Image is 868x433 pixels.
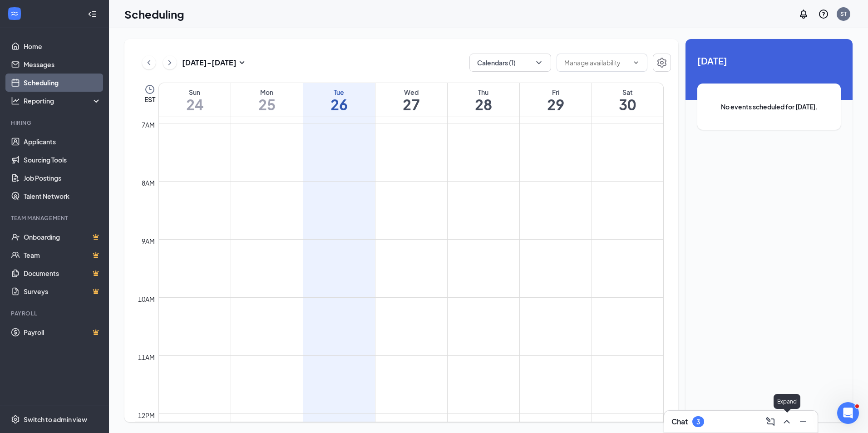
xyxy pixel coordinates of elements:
a: TeamCrown [24,246,101,264]
svg: QuestionInfo [818,9,829,20]
a: August 24, 2025 [159,83,231,117]
svg: Clock [144,84,155,95]
svg: ChevronLeft [144,57,153,68]
h1: 29 [520,97,592,112]
div: ST [840,10,847,18]
div: Thu [448,88,519,97]
h1: Scheduling [124,6,184,22]
h1: 25 [231,97,303,112]
button: ChevronRight [163,56,177,69]
svg: ChevronRight [165,57,174,68]
a: Messages [24,55,101,74]
div: 12pm [136,410,157,420]
span: No events scheduled for [DATE]. [715,102,823,112]
a: August 28, 2025 [448,83,519,117]
svg: ComposeMessage [765,416,776,427]
div: Tue [303,88,375,97]
a: Scheduling [24,74,101,92]
div: Sat [592,88,664,97]
a: August 26, 2025 [303,83,375,117]
a: Home [24,37,101,55]
div: 8am [140,178,157,188]
svg: Settings [11,415,20,424]
a: Job Postings [24,169,101,187]
h1: 30 [592,97,664,112]
span: EST [144,95,155,104]
div: 10am [136,294,157,304]
div: Hiring [11,119,99,127]
button: Calendars (1)ChevronDown [469,54,551,72]
svg: Analysis [11,96,20,105]
a: Applicants [24,133,101,151]
div: Switch to admin view [24,415,87,424]
h1: 28 [448,97,519,112]
h3: Chat [671,417,688,427]
button: Settings [653,54,671,72]
h3: [DATE] - [DATE] [182,58,237,68]
a: SurveysCrown [24,282,101,300]
div: Payroll [11,310,99,317]
div: Team Management [11,214,99,222]
a: Talent Network [24,187,101,205]
h1: 26 [303,97,375,112]
svg: ChevronUp [781,416,792,427]
svg: Notifications [798,9,809,20]
svg: WorkstreamLogo [10,9,19,18]
button: ChevronUp [779,414,794,429]
h1: 24 [159,97,231,112]
div: 7am [140,120,157,130]
svg: ChevronDown [534,58,543,67]
div: Reporting [24,96,102,105]
div: 3 [696,418,700,426]
a: DocumentsCrown [24,264,101,282]
div: Mon [231,88,303,97]
a: Sourcing Tools [24,151,101,169]
a: August 30, 2025 [592,83,664,117]
div: Fri [520,88,592,97]
svg: ChevronDown [632,59,640,66]
a: PayrollCrown [24,323,101,341]
a: August 27, 2025 [375,83,447,117]
svg: SmallChevronDown [237,57,247,68]
h1: 27 [375,97,447,112]
div: Expand [774,394,800,409]
svg: Settings [656,57,667,68]
button: Minimize [796,414,810,429]
div: 11am [136,352,157,362]
button: ComposeMessage [763,414,778,429]
a: August 25, 2025 [231,83,303,117]
div: Wed [375,88,447,97]
iframe: Intercom live chat [837,402,859,424]
div: 9am [140,236,157,246]
input: Manage availability [564,58,629,68]
svg: Collapse [88,10,97,19]
svg: Minimize [798,416,809,427]
a: August 29, 2025 [520,83,592,117]
a: OnboardingCrown [24,228,101,246]
div: Sun [159,88,231,97]
button: ChevronLeft [142,56,156,69]
span: [DATE] [697,54,841,68]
